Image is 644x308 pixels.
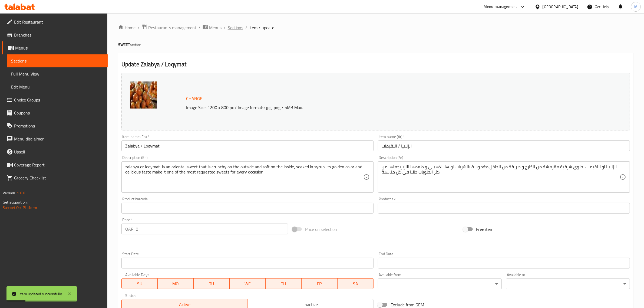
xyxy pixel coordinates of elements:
li: / [245,24,247,31]
span: Menu disclaimer [14,136,103,142]
a: Sections [7,54,108,67]
div: ​ [506,278,630,289]
span: item / update [249,24,274,31]
li: / [138,24,140,31]
span: Coupons [14,110,103,116]
div: ​ [378,278,502,289]
nav: breadcrumb [118,24,633,31]
h2: Update Zalabya / Loqymat [121,60,630,68]
span: Branches [14,32,103,38]
button: MO [158,278,194,289]
button: WE [230,278,266,289]
span: Restaurants management [148,24,196,31]
a: Edit Menu [7,80,108,93]
a: Menu disclaimer [2,132,108,145]
button: FR [302,278,338,289]
span: FR [304,280,335,288]
input: Please enter product sku [378,203,630,214]
a: Branches [2,28,108,41]
span: Edit Restaurant [14,19,103,25]
button: TU [194,278,230,289]
a: Sections [228,24,243,31]
button: SU [121,278,158,289]
a: Edit Restaurant [2,15,108,28]
span: Exclude from GEM [391,302,424,308]
a: Upsell [2,145,108,158]
img: ZALABIA638833302871039977.jpg [130,81,157,109]
span: SU [124,280,156,288]
span: M [634,4,638,10]
span: Price on selection [305,226,337,232]
h4: SWEET section [118,42,633,47]
textarea: zalabya or loqymat is an oriental sweet that is crunchy on the outside and soft on the inside, so... [125,164,363,190]
span: Edit Menu [11,84,103,90]
a: Coupons [2,106,108,119]
input: Please enter price [136,224,288,234]
a: Home [118,24,136,31]
span: Version: [3,189,16,196]
a: Menus [203,24,222,31]
span: Full Menu View [11,71,103,77]
p: QAR [125,226,134,232]
span: Choice Groups [14,97,103,103]
span: Menus [15,45,103,51]
a: Coverage Report [2,158,108,171]
span: Promotions [14,123,103,129]
a: Promotions [2,119,108,132]
span: Grocery Checklist [14,175,103,181]
div: Menu-management [484,4,517,10]
span: Sections [11,58,103,64]
li: / [199,24,200,31]
span: Change [186,95,202,103]
a: Grocery Checklist [2,171,108,184]
a: Choice Groups [2,93,108,106]
button: SA [338,278,374,289]
a: Support.OpsPlatform [3,204,37,211]
p: Image Size: 1200 x 800 px / Image formats: jpg, png / 5MB Max. [184,104,553,111]
div: Item updated successfully [19,291,62,297]
span: Coverage Report [14,162,103,168]
input: Enter name En [121,140,374,151]
span: WE [232,280,263,288]
input: Enter name Ar [378,140,630,151]
span: TH [268,280,299,288]
textarea: الزلابيا او اللقيمات حلوى شرقية مقرمشة من الخارج و طريقة من الداخل مغموسة بالشربات لونها الذهبيى ... [382,164,620,190]
div: [GEOGRAPHIC_DATA] [543,4,578,10]
span: Menus [209,24,222,31]
a: Menus [2,41,108,54]
span: Get support on: [3,199,28,206]
span: Upsell [14,149,103,155]
span: TU [196,280,227,288]
a: Restaurants management [142,24,196,31]
span: Free item [476,226,493,232]
li: / [224,24,226,31]
span: 1.0.0 [17,189,25,196]
span: MO [160,280,191,288]
a: Full Menu View [7,67,108,80]
span: SA [340,280,371,288]
input: Please enter product barcode [121,203,374,214]
button: TH [266,278,302,289]
button: Change [184,93,204,104]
